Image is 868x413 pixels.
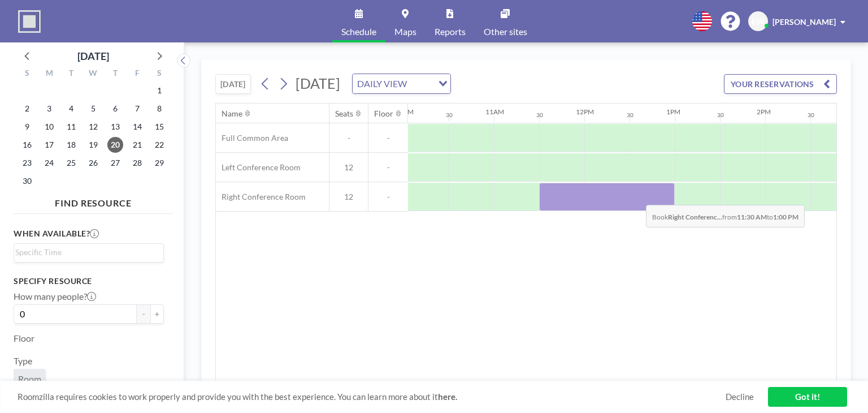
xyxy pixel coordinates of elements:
span: Right Conference Room [216,192,306,202]
span: Monday, November 10, 2025 [41,119,57,135]
span: Sunday, November 2, 2025 [19,101,35,117]
span: 12 [329,192,368,202]
span: Wednesday, November 26, 2025 [85,155,101,171]
span: Tuesday, November 25, 2025 [63,155,79,171]
div: 1PM [666,107,680,116]
span: Tuesday, November 18, 2025 [63,137,79,153]
span: Friday, November 21, 2025 [129,137,145,153]
button: - [137,304,150,324]
a: Decline [726,392,754,402]
div: 11AM [485,107,504,116]
div: Floor [374,109,393,119]
h3: Specify resource [14,276,164,286]
span: Saturday, November 29, 2025 [151,155,167,171]
span: Wednesday, November 19, 2025 [85,137,101,153]
span: Tuesday, November 4, 2025 [63,101,79,117]
div: Seats [335,109,353,119]
span: Reports [435,27,466,36]
input: Search for option [410,76,432,91]
b: 11:30 AM [737,213,767,221]
div: 30 [717,111,724,119]
span: Saturday, November 8, 2025 [151,101,167,117]
label: Floor [14,333,34,344]
span: Full Common Area [216,133,288,143]
div: 30 [536,111,543,119]
span: Thursday, November 6, 2025 [107,101,123,117]
span: Friday, November 28, 2025 [129,155,145,171]
span: Saturday, November 22, 2025 [151,137,167,153]
span: Monday, November 24, 2025 [41,155,57,171]
label: Type [14,355,32,367]
a: Got it! [768,387,847,407]
div: S [16,67,38,81]
span: Sunday, November 23, 2025 [19,155,35,171]
span: DAILY VIEW [355,76,409,91]
span: Roomzilla requires cookies to work properly and provide you with the best experience. You can lea... [18,392,726,402]
span: Maps [394,27,416,36]
span: Sunday, November 30, 2025 [19,173,35,189]
div: Search for option [14,244,163,261]
div: S [148,67,170,81]
span: Tuesday, November 11, 2025 [63,119,79,135]
span: Friday, November 7, 2025 [129,101,145,117]
span: Other sites [484,27,527,36]
span: Saturday, November 15, 2025 [151,119,167,135]
span: Sunday, November 16, 2025 [19,137,35,153]
a: here. [438,392,457,402]
span: Thursday, November 27, 2025 [107,155,123,171]
button: + [150,304,164,324]
button: YOUR RESERVATIONS [724,74,837,94]
div: 2PM [757,107,771,116]
span: [PERSON_NAME] [772,17,836,27]
span: Schedule [341,27,376,36]
span: 12 [329,162,368,173]
span: [DATE] [296,75,340,92]
div: T [104,67,126,81]
b: Right Conferenc... [668,213,722,221]
h4: FIND RESOURCE [14,193,173,209]
div: W [83,67,105,81]
span: Sunday, November 9, 2025 [19,119,35,135]
span: - [368,192,408,202]
span: - [368,133,408,143]
span: - [329,133,368,143]
span: EW [752,16,765,27]
span: Wednesday, November 5, 2025 [85,101,101,117]
div: 12PM [576,107,594,116]
span: Wednesday, November 12, 2025 [85,119,101,135]
div: Search for option [353,74,450,93]
span: Monday, November 3, 2025 [41,101,57,117]
span: Friday, November 14, 2025 [129,119,145,135]
div: Name [222,109,242,119]
span: Monday, November 17, 2025 [41,137,57,153]
div: 30 [808,111,814,119]
div: M [38,67,60,81]
div: [DATE] [77,48,109,64]
div: 30 [627,111,633,119]
span: Left Conference Room [216,162,301,173]
div: T [60,67,83,81]
b: 1:00 PM [773,213,798,221]
button: [DATE] [215,74,251,94]
span: Thursday, November 13, 2025 [107,119,123,135]
span: Saturday, November 1, 2025 [151,83,167,98]
span: Thursday, November 20, 2025 [107,137,123,153]
label: How many people? [14,291,96,302]
span: Book from to [646,205,805,227]
div: F [126,67,148,81]
span: - [368,162,408,173]
img: organization-logo [18,10,41,33]
span: Room [18,373,41,384]
div: 30 [446,111,453,119]
input: Search for option [15,246,157,259]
